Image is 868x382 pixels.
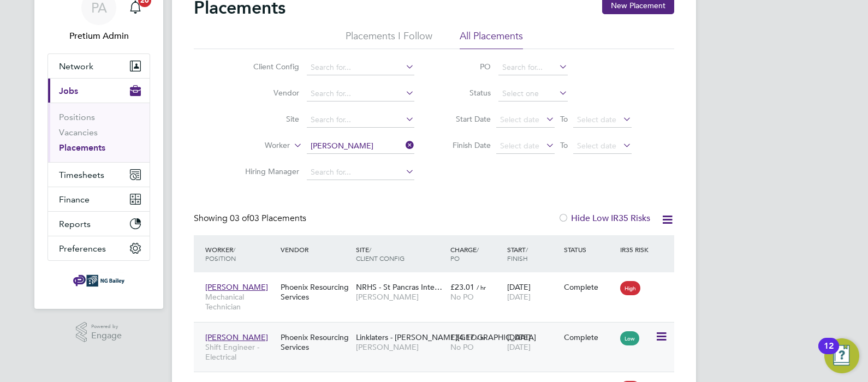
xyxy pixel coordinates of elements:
div: [DATE] [504,277,561,307]
span: Low [620,331,639,345]
span: Finance [59,194,90,205]
button: Reports [48,212,150,236]
span: / hr [477,283,486,291]
button: Timesheets [48,163,150,187]
div: Complete [564,282,615,292]
input: Search for... [307,139,414,154]
div: Status [561,240,618,259]
span: / Client Config [356,245,405,262]
span: / hr [477,333,486,342]
span: [PERSON_NAME] [356,292,445,302]
input: Search for... [307,165,414,180]
li: All Placements [460,29,523,49]
a: Vacancies [59,127,98,138]
label: Vendor [236,88,299,98]
input: Search for... [307,86,414,102]
span: 03 Placements [230,213,306,224]
div: Site [353,240,448,268]
span: Mechanical Technician [205,292,275,312]
div: Charge [448,240,504,268]
a: Placements [59,142,105,153]
div: Jobs [48,103,150,162]
label: PO [442,62,491,71]
span: Select date [577,141,616,151]
span: [DATE] [507,292,531,302]
label: Client Config [236,62,299,71]
a: Positions [59,112,95,122]
span: £23.01 [450,282,474,292]
div: Showing [194,213,308,224]
span: £34.17 [450,332,474,342]
span: / Finish [507,245,528,262]
span: Pretium Admin [47,29,150,43]
span: No PO [450,342,474,352]
span: [DATE] [507,342,531,352]
label: Worker [227,140,290,151]
span: Jobs [59,86,78,96]
span: No PO [450,292,474,302]
span: Powered by [91,322,122,331]
label: Status [442,88,491,98]
button: Finance [48,187,150,211]
div: Phoenix Resourcing Services [278,327,353,357]
a: Go to home page [47,272,150,289]
label: Finish Date [442,140,491,150]
input: Select one [498,86,568,102]
div: Worker [203,240,278,268]
span: To [557,138,571,152]
div: Start [504,240,561,268]
span: To [557,112,571,126]
span: PA [91,1,107,15]
span: Select date [500,141,539,151]
li: Placements I Follow [346,29,432,49]
span: Preferences [59,243,106,254]
span: Network [59,61,93,71]
label: Hide Low IR35 Risks [558,213,650,224]
div: Vendor [278,240,353,259]
a: [PERSON_NAME]Mechanical TechnicianPhoenix Resourcing ServicesNRHS - St Pancras Inte…[PERSON_NAME]... [203,276,674,285]
label: Start Date [442,114,491,124]
span: / PO [450,245,479,262]
label: Hiring Manager [236,166,299,176]
div: Phoenix Resourcing Services [278,277,353,307]
button: Preferences [48,236,150,260]
button: Network [48,54,150,78]
input: Search for... [307,60,414,75]
span: High [620,281,640,295]
span: [PERSON_NAME] [205,282,268,292]
span: [PERSON_NAME] [205,332,268,342]
label: Site [236,114,299,124]
span: Reports [59,219,91,229]
a: [PERSON_NAME]Shift Engineer - ElectricalPhoenix Resourcing ServicesLinklaters - [PERSON_NAME][GEO... [203,326,674,336]
span: / Position [205,245,236,262]
div: 12 [824,346,834,360]
span: Engage [91,331,122,341]
div: Complete [564,332,615,342]
input: Search for... [498,60,568,75]
span: Timesheets [59,170,104,180]
div: [DATE] [504,327,561,357]
span: Linklaters - [PERSON_NAME][GEOGRAPHIC_DATA] [356,332,536,342]
span: Select date [500,115,539,124]
button: Open Resource Center, 12 new notifications [824,338,859,373]
span: NRHS - St Pancras Inte… [356,282,442,292]
a: Powered byEngage [76,322,122,343]
span: [PERSON_NAME] [356,342,445,352]
img: ngbailey-logo-retina.png [73,272,124,289]
span: 03 of [230,213,249,224]
span: Shift Engineer - Electrical [205,342,275,362]
span: Select date [577,115,616,124]
div: IR35 Risk [617,240,655,259]
button: Jobs [48,79,150,103]
input: Search for... [307,112,414,128]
